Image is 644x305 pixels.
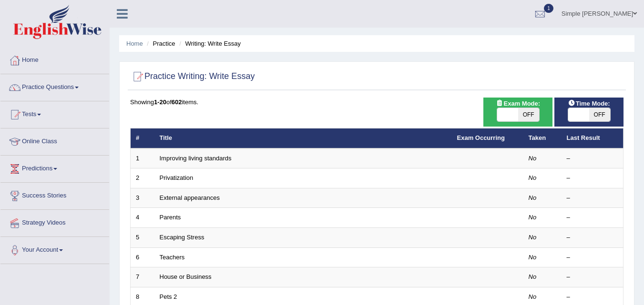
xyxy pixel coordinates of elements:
a: Pets 2 [160,293,177,300]
span: OFF [518,108,539,121]
th: Last Result [562,128,624,148]
a: Parents [160,214,181,221]
b: 602 [172,98,182,106]
th: Taken [523,128,562,148]
td: 2 [131,168,154,188]
a: Privatization [160,174,194,181]
em: No [529,254,537,261]
a: Strategy Videos [0,210,109,234]
span: Time Mode: [564,98,614,108]
a: Escaping Stress [160,234,204,241]
td: 7 [131,267,154,287]
td: 4 [131,208,154,228]
div: Showing of items. [130,98,624,107]
a: External appearances [160,194,220,201]
span: OFF [589,108,610,121]
div: – [567,293,618,302]
a: Improving living standards [160,155,232,162]
em: No [529,273,537,280]
h2: Practice Writing: Write Essay [130,69,255,84]
em: No [529,214,537,221]
div: – [567,213,618,222]
div: – [567,273,618,282]
a: Home [0,47,109,71]
em: No [529,234,537,241]
span: 1 [544,4,553,13]
a: Predictions [0,156,109,179]
td: 5 [131,228,154,248]
a: Practice Questions [0,74,109,98]
td: 3 [131,188,154,208]
td: 6 [131,247,154,267]
span: Exam Mode: [492,98,543,108]
td: 1 [131,148,154,168]
div: – [567,154,618,163]
li: Writing: Write Essay [177,39,241,48]
em: No [529,194,537,201]
div: Show exams occurring in exams [483,98,552,127]
th: Title [154,128,452,148]
a: Teachers [160,254,185,261]
div: – [567,253,618,262]
th: # [131,128,154,148]
div: – [567,194,618,203]
div: – [567,233,618,242]
a: Exam Occurring [457,134,505,141]
em: No [529,293,537,300]
a: Success Stories [0,183,109,207]
li: Practice [144,39,175,48]
div: – [567,174,618,183]
a: House or Business [160,273,212,280]
a: Online Class [0,128,109,152]
a: Tests [0,101,109,125]
a: Home [126,40,143,47]
b: 1-20 [154,98,166,106]
em: No [529,174,537,181]
em: No [529,155,537,162]
a: Your Account [0,237,109,261]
